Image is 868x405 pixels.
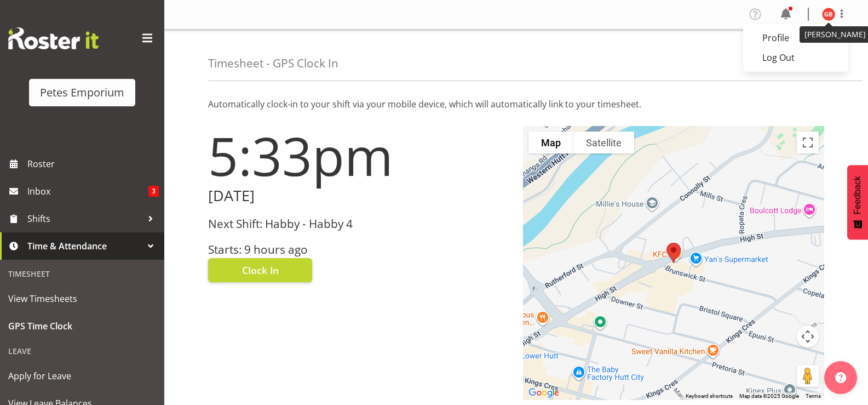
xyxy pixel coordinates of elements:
[27,183,148,199] span: Inbox
[8,368,156,384] span: Apply for Leave
[208,187,510,204] h2: [DATE]
[27,238,142,254] span: Time & Attendance
[8,318,156,334] span: GPS Time Clock
[3,340,162,362] div: Leave
[3,312,162,340] a: GPS Time Clock
[528,132,573,153] button: Show street map
[208,57,338,70] h4: Timesheet - GPS Clock In
[27,210,142,227] span: Shifts
[40,84,124,101] div: Petes Emporium
[847,165,868,239] button: Feedback - Show survey
[743,28,848,48] a: Profile
[208,218,510,230] h3: Next Shift: Habby - Habby 4
[242,263,279,277] span: Clock In
[822,8,835,21] img: gillian-byford11184.jpg
[27,156,159,172] span: Roster
[208,98,824,111] p: Automatically clock-in to your shift via your mobile device, which will automatically link to you...
[853,176,863,214] span: Feedback
[208,126,510,185] h1: 5:33pm
[8,290,156,307] span: View Timesheets
[797,326,819,347] button: Map camera controls
[806,393,821,399] a: Terms (opens in new tab)
[739,393,799,399] span: Map data ©2025 Google
[3,285,162,312] a: View Timesheets
[3,362,162,390] a: Apply for Leave
[573,132,634,153] button: Show satellite imagery
[797,365,819,387] button: Drag Pegman onto the map to open Street View
[208,243,510,256] h3: Starts: 9 hours ago
[3,263,162,285] div: Timesheet
[743,48,848,67] a: Log Out
[835,372,846,383] img: help-xxl-2.png
[148,186,159,197] span: 3
[208,258,312,282] button: Clock In
[8,27,99,49] img: Rosterit website logo
[797,132,819,153] button: Toggle fullscreen view
[526,386,562,400] img: Google
[686,392,733,400] button: Keyboard shortcuts
[526,386,562,400] a: Open this area in Google Maps (opens a new window)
